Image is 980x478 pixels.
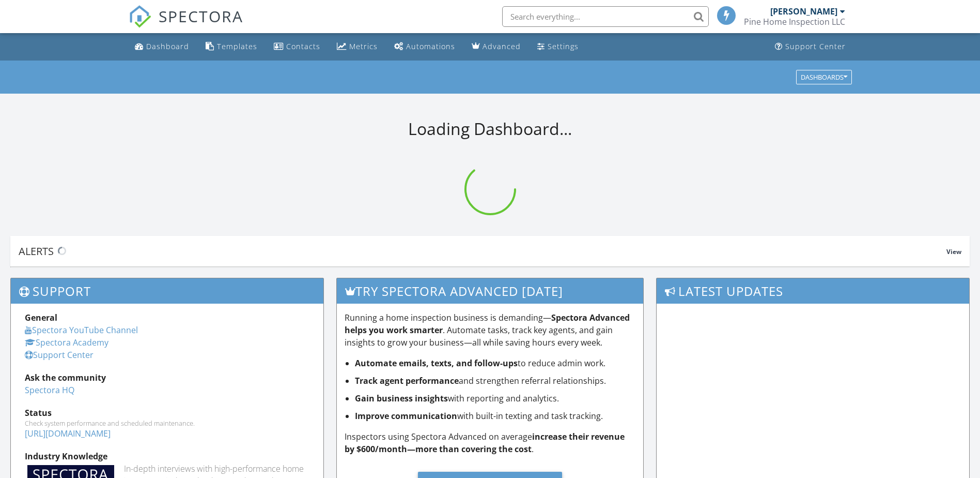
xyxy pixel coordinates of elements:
div: Advanced [483,41,521,51]
a: Spectora HQ [25,384,74,396]
h3: Latest Updates [657,278,969,304]
div: Industry Knowledge [25,450,309,462]
strong: Improve communication [355,410,457,422]
strong: Automate emails, texts, and follow-ups [355,357,518,369]
div: Templates [217,41,257,51]
div: Pine Home Inspection LLC [744,17,845,27]
div: Alerts [19,244,946,258]
li: and strengthen referral relationships. [355,375,635,387]
a: Support Center [771,37,850,56]
a: Automations (Basic) [390,37,459,56]
div: Status [25,407,309,419]
img: The Best Home Inspection Software - Spectora [129,5,151,28]
strong: Spectora Advanced helps you work smarter [345,312,630,336]
a: Contacts [270,37,324,56]
a: Spectora Academy [25,337,108,348]
li: with built-in texting and task tracking. [355,410,635,422]
p: Inspectors using Spectora Advanced on average . [345,430,635,455]
div: Contacts [286,41,320,51]
div: Ask the community [25,371,309,384]
input: Search everything... [502,6,709,27]
a: SPECTORA [129,14,243,36]
a: Dashboard [131,37,193,56]
h3: Support [11,278,323,304]
a: Settings [533,37,583,56]
div: Automations [406,41,455,51]
a: Spectora YouTube Channel [25,324,138,336]
li: with reporting and analytics. [355,392,635,405]
a: Advanced [468,37,525,56]
strong: Gain business insights [355,393,448,404]
strong: Track agent performance [355,375,459,386]
div: Settings [548,41,579,51]
a: Templates [201,37,261,56]
a: Support Center [25,349,94,361]
li: to reduce admin work. [355,357,635,369]
h3: Try spectora advanced [DATE] [337,278,643,304]
strong: General [25,312,57,323]
div: Support Center [785,41,846,51]
p: Running a home inspection business is demanding— . Automate tasks, track key agents, and gain ins... [345,311,635,349]
div: Dashboard [146,41,189,51]
a: [URL][DOMAIN_NAME] [25,428,111,439]
span: SPECTORA [159,5,243,27]
div: Dashboards [801,73,847,81]
a: Metrics [333,37,382,56]
button: Dashboards [796,70,852,84]
strong: increase their revenue by $600/month—more than covering the cost [345,431,625,455]
div: [PERSON_NAME] [770,6,837,17]
div: Check system performance and scheduled maintenance. [25,419,309,427]
div: Metrics [349,41,378,51]
span: View [946,247,961,256]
